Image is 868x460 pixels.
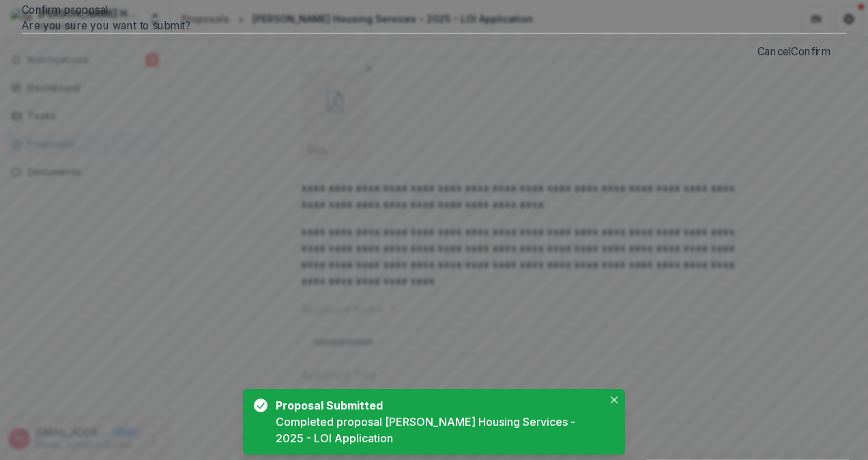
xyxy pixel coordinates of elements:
span: Confirm [791,45,830,58]
button: Close [606,392,622,408]
button: Cancel [757,44,791,59]
div: Completed proposal [PERSON_NAME] Housing Services - 2025 - LOI Application [276,414,603,446]
button: Confirm [791,44,830,59]
div: Are you sure you want to submit? [22,17,846,33]
div: Proposal Submitted [276,397,598,414]
header: Confirm proposal [22,2,846,18]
